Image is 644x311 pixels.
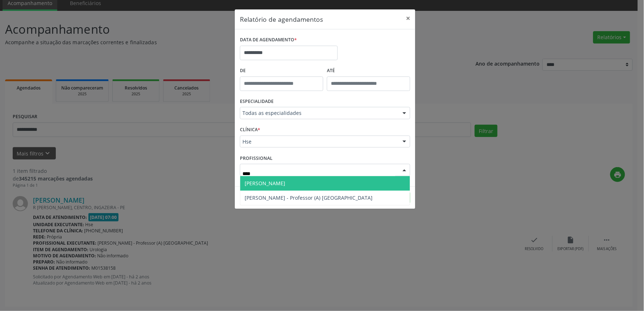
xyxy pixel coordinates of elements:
[240,65,323,76] label: De
[240,34,297,46] label: DATA DE AGENDAMENTO
[242,138,395,145] span: Hse
[240,153,273,164] label: PROFISSIONAL
[327,65,410,76] label: ATÉ
[245,194,373,201] span: [PERSON_NAME] - Professor (A) [GEOGRAPHIC_DATA]
[240,14,323,24] h5: Relatório de agendamentos
[240,124,260,136] label: CLÍNICA
[242,109,395,117] span: Todas as especialidades
[240,96,274,107] label: ESPECIALIDADE
[401,9,415,27] button: Close
[245,180,285,187] span: [PERSON_NAME]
